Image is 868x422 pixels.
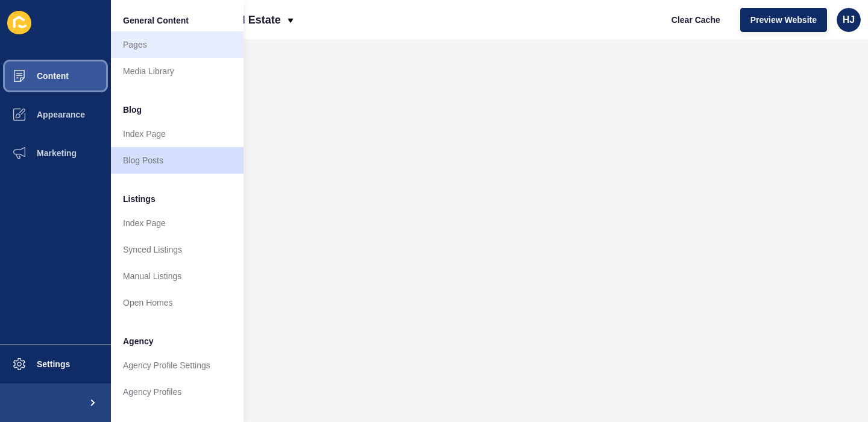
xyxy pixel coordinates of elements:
a: Media Library [111,58,244,84]
span: General Content [123,14,189,27]
a: Blog Posts [111,147,244,174]
span: Preview Website [750,14,817,26]
span: Blog [123,104,142,116]
a: Open Homes [111,289,244,316]
span: Clear Cache [671,14,720,26]
a: Manual Listings [111,263,244,289]
a: Index Page [111,121,244,147]
button: Clear Cache [661,8,731,32]
span: HJ [843,14,855,26]
a: Synced Listings [111,236,244,263]
span: Listings [123,193,156,205]
span: Agency [123,335,154,347]
a: Pages [111,31,244,58]
a: Agency Profile Settings [111,352,244,379]
a: Index Page [111,210,244,236]
a: Agency Profiles [111,379,244,405]
button: Preview Website [740,8,827,32]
